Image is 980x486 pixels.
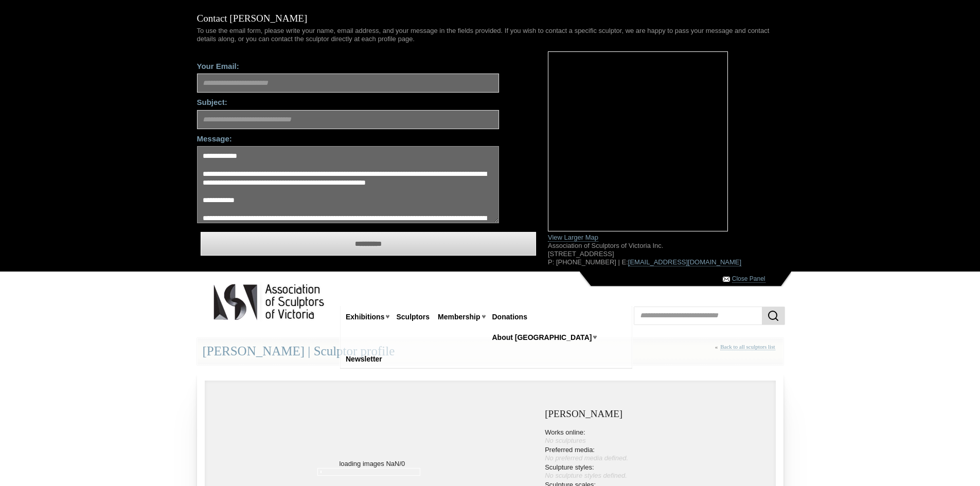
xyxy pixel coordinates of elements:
label: Subject: [197,93,532,107]
h1: Contact [PERSON_NAME] [197,13,783,27]
div: No preferred media defined. [545,454,765,462]
div: « [715,344,778,362]
a: [EMAIL_ADDRESS][DOMAIN_NAME] [628,258,741,266]
div: [PERSON_NAME] | Sculptor profile [197,338,783,365]
p: loading images NaN/0 [215,391,530,468]
div: No sculptures [545,437,765,445]
img: Contact ASV [723,277,730,282]
a: About [GEOGRAPHIC_DATA] [488,328,596,347]
li: Preferred media: [545,446,765,462]
p: Association of Sculptors of Victoria Inc. [STREET_ADDRESS] P: [PHONE_NUMBER] | E: [548,242,783,266]
a: Donations [488,308,531,327]
img: Search [767,310,779,322]
p: To use the email form, please write your name, email address, and your message in the fields prov... [197,27,783,43]
div: No sculpture styles defined. [545,472,765,480]
img: logo.png [213,282,326,322]
li: Works online: [545,428,765,445]
h3: [PERSON_NAME] [545,409,765,420]
a: Sculptors [392,308,434,327]
a: Exhibitions [342,308,388,327]
a: Newsletter [342,350,386,369]
a: Membership [434,308,484,327]
a: Back to all sculptors list [720,344,775,350]
a: View Larger Map [548,233,598,242]
label: Message: [197,129,532,143]
a: Close Panel [732,275,765,283]
label: Your Email: [197,57,532,71]
li: Sculpture styles: [545,463,765,480]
